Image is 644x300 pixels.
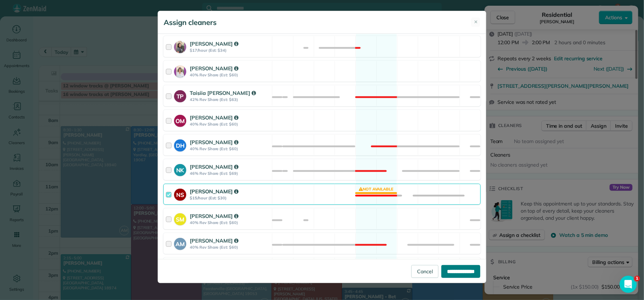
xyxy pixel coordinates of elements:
[190,97,270,102] strong: 42% Rev Share (Est: $63)
[190,163,238,170] strong: [PERSON_NAME]
[174,90,186,101] strong: TP
[174,213,186,224] strong: SM
[190,122,270,127] strong: 40% Rev Share (Est: $60)
[174,189,186,199] strong: NS
[174,164,186,174] strong: NK
[190,65,238,72] strong: [PERSON_NAME]
[190,48,270,53] strong: $17/hour (Est: $34)
[190,195,270,200] strong: $15/hour (Est: $30)
[190,40,238,47] strong: [PERSON_NAME]
[190,139,238,146] strong: [PERSON_NAME]
[190,220,270,225] strong: 40% Rev Share (Est: $60)
[174,115,186,125] strong: OM
[174,238,186,248] strong: AM
[190,146,270,151] strong: 40% Rev Share (Est: $60)
[190,90,256,96] strong: Taisiia [PERSON_NAME]
[190,188,238,195] strong: [PERSON_NAME]
[174,139,186,150] strong: DH
[634,276,640,281] span: 1
[190,171,270,176] strong: 46% Rev Share (Est: $69)
[190,72,270,77] strong: 40% Rev Share (Est: $60)
[190,213,238,219] strong: [PERSON_NAME]
[411,265,439,278] a: Cancel
[474,19,478,26] span: ✕
[620,276,637,293] iframe: Intercom live chat
[190,245,270,250] strong: 40% Rev Share (Est: $60)
[190,237,238,244] strong: [PERSON_NAME]
[190,114,238,121] strong: [PERSON_NAME]
[164,17,217,27] h5: Assign cleaners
